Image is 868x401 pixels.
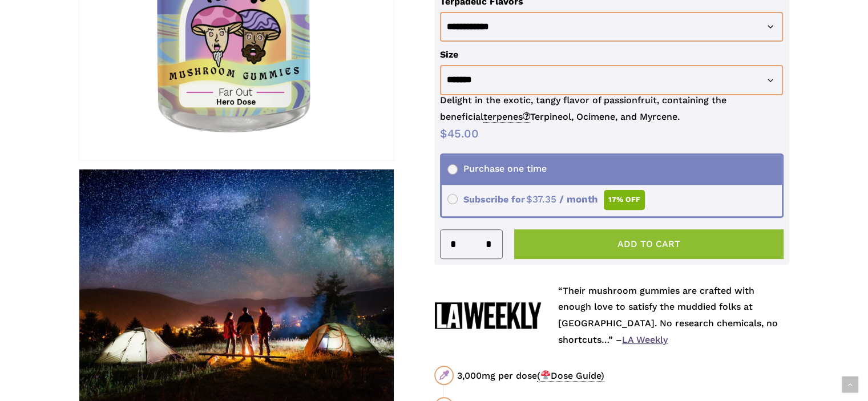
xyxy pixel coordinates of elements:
span: 37.35 [526,193,556,205]
span: $ [440,127,447,140]
img: 🍄 [541,370,550,379]
p: “Their mushroom gummies are crafted with enough love to satisfy the muddied folks at [GEOGRAPHIC_... [558,283,789,349]
bdi: 45.00 [440,127,479,140]
span: ( Dose Guide) [537,370,604,382]
input: Product quantity [460,230,482,258]
p: Delight in the exotic, tangy flavor of passionfruit, containing the beneficial Terpineol, Ocimene... [440,92,784,125]
span: $ [526,193,532,205]
img: La Weekly Logo [434,302,541,329]
span: Subscribe for [447,194,645,205]
div: 3,000mg per dose [457,368,789,383]
span: / month [559,193,598,205]
span: Purchase one time [447,163,547,174]
span: terpenes [483,111,530,123]
label: Size [440,49,458,60]
a: LA Weekly [622,334,668,345]
a: Back to top [842,376,858,393]
button: Add to cart [514,229,784,259]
